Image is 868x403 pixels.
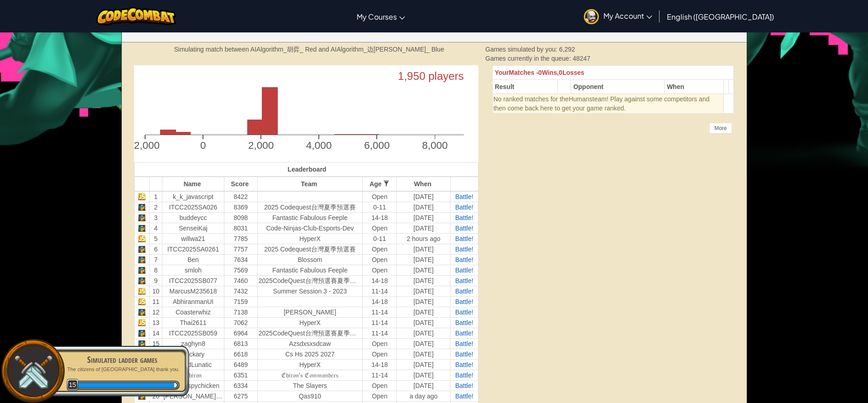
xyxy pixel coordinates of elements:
td: Open [363,391,397,401]
a: Battle! [455,309,473,316]
span: Battle! [455,246,473,253]
th: Opponent [571,80,664,94]
td: 8031 [224,223,257,233]
img: swords.png [12,351,54,392]
th: Name [162,177,224,191]
td: azsdxsxsdcaw [257,338,363,349]
td: 5 [150,233,162,244]
a: My Account [579,2,657,31]
td: Open [363,349,397,359]
td: Cs Hs 2025 2027 [257,349,363,359]
td: 6 [150,244,162,254]
td: ℭ𝔥𝔦𝔯𝔬𝔫 [162,370,224,380]
td: 1 [150,191,162,202]
td: [DATE] [397,244,451,254]
span: Battle! [455,225,473,232]
td: 7460 [224,275,257,286]
td: 7569 [224,265,257,275]
td: Open [363,380,397,391]
td: Thai2611 [162,317,224,328]
a: Battle! [455,256,473,263]
td: Ben [162,254,224,265]
td: 8422 [224,191,257,202]
td: ITCC2025SA026 [162,202,224,212]
td: [DATE] [397,296,451,307]
td: The Slayers [257,380,363,391]
td: 11-14 [363,328,397,338]
td: [PERSON_NAME].crosby352TestStudent [162,391,224,401]
td: [DATE] [397,286,451,296]
span: My Courses [357,12,397,21]
td: 9 [150,275,162,286]
td: [DATE] [397,359,451,370]
text: 2,000 [248,140,274,151]
td: 3 [150,212,162,223]
span: Wins, [542,69,559,76]
a: Battle! [455,351,473,358]
span: My Account [603,11,652,21]
p: The citizens of [GEOGRAPHIC_DATA] thank you. [65,366,180,373]
td: 14-18 [363,296,397,307]
a: Battle! [455,319,473,326]
a: Battle! [455,277,473,284]
td: 7062 [224,317,257,328]
td: buddeycc [162,212,224,223]
span: Matches - [509,69,539,76]
td: WeirdLunatic [162,359,224,370]
text: 0 [200,140,206,151]
td: Summer Session 3 - 2023 [257,286,363,296]
td: VeryCrispychicken [162,380,224,391]
td: willwa21 [162,233,224,244]
td: Fantastic Fabulous Feeple [257,265,363,275]
td: Humans [492,94,724,114]
span: Losses [562,69,584,76]
text: 6,000 [364,140,390,151]
a: English ([GEOGRAPHIC_DATA]) [662,4,779,29]
a: Battle! [455,298,473,305]
a: Battle! [455,288,473,295]
td: 2025CodeQuest台灣預選賽夏季賽 -中學組初賽 [257,275,363,286]
td: Open [363,254,397,265]
a: Battle! [455,372,473,379]
td: [DATE] [397,370,451,380]
span: English ([GEOGRAPHIC_DATA]) [667,12,774,21]
td: [DATE] [397,202,451,212]
td: k_k_javascript [162,191,224,202]
text: 4,000 [306,140,332,151]
td: 2025 Codequest台灣夏季預選賽 [257,244,363,254]
td: AbhiranmanUI [162,296,224,307]
td: [DATE] [397,265,451,275]
img: avatar [584,9,599,24]
td: smloh [162,265,224,275]
td: [PERSON_NAME] [257,307,363,317]
td: 6275 [224,391,257,401]
td: Fantastic Fabulous Feeple [257,212,363,223]
td: 8 [150,265,162,275]
td: [DATE] [397,317,451,328]
td: [DATE] [397,307,451,317]
td: [DATE] [397,380,451,391]
th: Team [257,177,363,191]
a: Battle! [455,330,473,337]
td: Open [363,244,397,254]
td: Zackary [162,349,224,359]
td: ITCC2025SB059 [162,328,224,338]
td: 8369 [224,202,257,212]
td: 7159 [224,296,257,307]
td: 11 [150,296,162,307]
td: Qas910 [257,391,363,401]
td: 8098 [224,212,257,223]
a: Battle! [455,235,473,242]
td: 11-14 [363,370,397,380]
td: 7432 [224,286,257,296]
td: 7785 [224,233,257,244]
td: 11-14 [363,307,397,317]
span: Battle! [455,214,473,221]
span: 48247 [572,55,590,62]
td: 14-18 [363,212,397,223]
td: 7 [150,254,162,265]
span: Battle! [455,267,473,274]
